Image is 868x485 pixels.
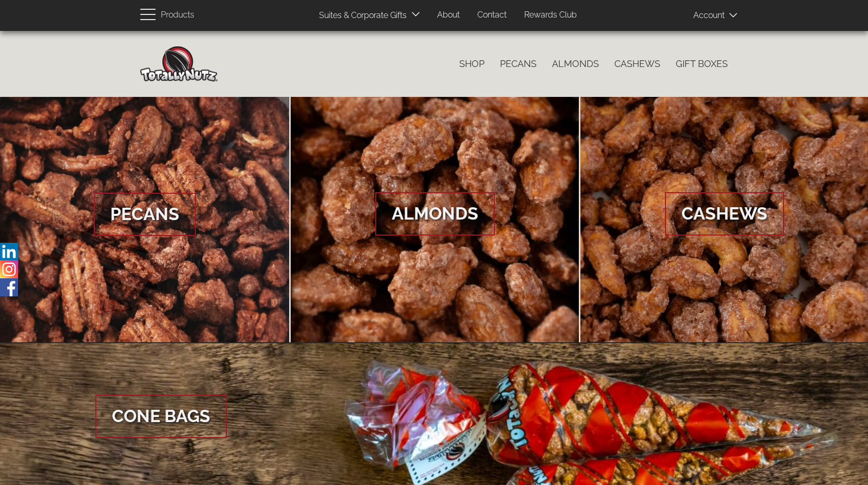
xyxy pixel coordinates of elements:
[668,53,736,75] a: Gift Boxes
[95,395,227,438] span: Cone Bags
[470,5,514,25] a: Contact
[492,53,544,75] a: Pecans
[375,192,495,236] span: Almonds
[291,97,579,343] a: Almonds
[516,5,585,25] a: Rewards Club
[94,193,196,236] span: Pecans
[665,192,784,236] span: Cashews
[452,53,492,75] a: Shop
[607,53,668,75] a: Cashews
[161,8,194,23] span: Products
[311,6,410,26] a: Suites & Corporate Gifts
[429,5,468,25] a: About
[544,53,607,75] a: Almonds
[140,46,218,81] img: Home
